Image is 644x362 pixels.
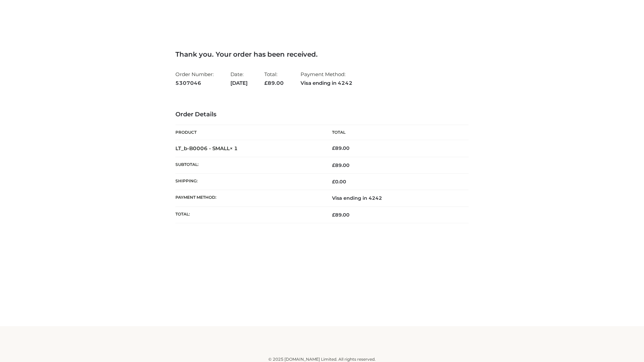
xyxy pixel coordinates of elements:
span: 89.00 [332,162,350,168]
li: Payment Method: [301,68,353,89]
bdi: 89.00 [332,145,350,151]
h3: Thank you. Your order has been received. [175,50,469,58]
th: Total [322,125,469,140]
li: Order Number: [175,68,214,89]
th: Subtotal: [175,157,322,173]
li: Date: [230,68,248,89]
strong: 5307046 [175,79,214,87]
span: £ [332,212,335,218]
h3: Order Details [175,111,469,118]
strong: × 1 [230,145,238,152]
th: Shipping: [175,174,322,190]
strong: Visa ending in 4242 [301,79,353,87]
bdi: 0.00 [332,179,346,185]
strong: [DATE] [230,79,248,87]
span: 89.00 [332,212,350,218]
td: Visa ending in 4242 [322,190,469,206]
span: £ [332,179,335,185]
th: Total: [175,206,322,223]
span: £ [264,80,268,86]
th: Payment method: [175,190,322,206]
span: 89.00 [264,80,284,86]
th: Product [175,125,322,140]
span: £ [332,162,335,168]
li: Total: [264,68,284,89]
strong: LT_b-B0006 - SMALL [175,145,238,152]
span: £ [332,145,335,151]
